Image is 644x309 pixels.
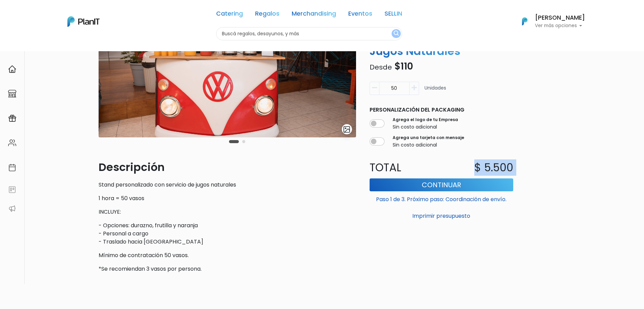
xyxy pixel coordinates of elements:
img: PlanIt Logo [517,14,532,29]
label: Agrega una tarjeta con mensaje [393,135,464,141]
label: Agrega el logo de tu Empresa [393,117,458,123]
img: people-662611757002400ad9ed0e3c099ab2801c6687ba6c219adb57efc949bc21e19d.svg [8,139,16,147]
p: Unidades [424,84,446,98]
span: $110 [394,60,413,73]
p: Descripción [99,159,356,175]
button: Continuar [370,178,513,191]
p: - Opciones: durazno, frutilla y naranja - Personal a cargo - Traslado hacia [GEOGRAPHIC_DATA] [99,221,356,246]
button: Carousel Page 2 [242,140,245,143]
img: campaigns-02234683943229c281be62815700db0a1741e53638e28bf9629b52c665b00959.svg [8,114,16,122]
p: Total [366,159,441,176]
a: SELLIN [385,11,402,19]
a: Eventos [348,11,372,19]
button: Carousel Page 1 (Current Slide) [229,140,239,143]
p: Paso 1 de 3. Próximo paso: Coordinación de envío. [370,193,513,204]
img: partners-52edf745621dab592f3b2c58e3bca9d71375a7ef29c3b500c9f145b62cc070d4.svg [8,205,16,213]
p: Stand personalizado con servicio de jugos naturales [99,181,356,189]
div: Carousel Pagination [227,137,247,146]
img: calendar-87d922413cdce8b2cf7b7f5f62616a5cf9e4887200fb71536465627b3292af00.svg [8,163,16,172]
button: PlanIt Logo [PERSON_NAME] Ver más opciones [513,13,585,30]
h6: [PERSON_NAME] [535,15,585,21]
a: Catering [216,11,243,19]
span: Desde [370,62,392,72]
img: marketplace-4ceaa7011d94191e9ded77b95e3339b90024bf715f7c57f8cf31f2d8c509eaba.svg [8,90,16,98]
div: ¿Necesitás ayuda? [35,6,98,20]
a: Merchandising [292,11,336,19]
p: INCLUYE: [99,208,356,216]
a: Regalos [255,11,279,19]
p: Jugos Naturales [366,43,517,59]
p: $ 5.500 [474,159,513,176]
img: gallery-light [343,125,351,133]
img: home-e721727adea9d79c4d83392d1f703f7f8bce08238fde08b1acbfd93340b81755.svg [8,65,16,73]
img: feedback-78b5a0c8f98aac82b08bfc38622c3050aee476f2c9584af64705fc4e61158814.svg [8,186,16,194]
p: Personalización del packaging [370,106,513,114]
p: 1 hora = 50 vasos [99,194,356,202]
img: search_button-432b6d5273f82d61273b3651a40e1bd1b912527efae98b1b7a1b2c0702e16a8d.svg [394,31,399,37]
p: Mínimo de contratación 50 vasos. [99,251,356,259]
input: Buscá regalos, desayunos, y más [216,27,402,40]
button: Imprimir presupuesto [370,210,513,222]
p: Ver más opciones [535,23,585,28]
img: PlanIt Logo [67,16,100,27]
p: Sin costo adicional [393,141,464,149]
p: Sin costo adicional [393,123,458,131]
p: *Se recomiendan 3 vasos por persona. [99,265,356,273]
